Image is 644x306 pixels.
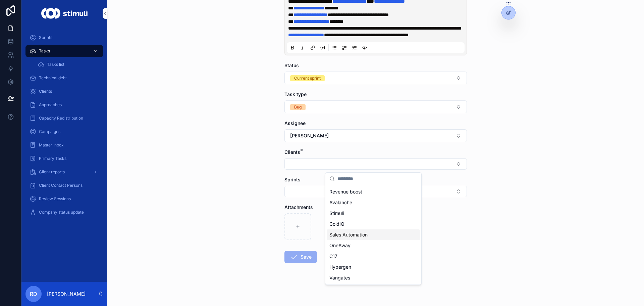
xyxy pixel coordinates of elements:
span: Client Contact Persons [39,183,83,188]
a: Clients [25,85,103,97]
a: Company status update [25,206,103,218]
a: Primary Tasks [25,152,103,165]
span: Sprints [39,35,52,40]
span: Vangates [329,274,350,281]
span: Hypergen [329,264,351,270]
a: Technical debt [25,72,103,84]
span: Tasks list [47,62,64,67]
p: [PERSON_NAME] [47,291,86,297]
a: Sprints [25,32,103,44]
div: Bug [294,104,302,110]
span: [PERSON_NAME] [290,132,329,139]
span: Task type [284,91,307,97]
span: Approaches [39,102,62,107]
a: Client reports [25,166,103,178]
a: Tasks list [34,58,103,71]
div: scrollable content [21,27,107,227]
a: Tasks [25,45,103,57]
button: Select Button [284,100,467,113]
span: Review Sessions [39,196,71,202]
button: Select Button [284,129,467,142]
span: Revenue boost [329,188,362,195]
img: App logo [41,8,87,19]
a: Master Inbox [25,139,103,151]
button: Select Button [284,158,467,170]
div: Suggestions [325,185,421,285]
button: Select Button [284,186,467,197]
span: Capacity Redistribution [39,116,83,121]
span: Sales Automation [329,231,368,238]
span: Stimuli [329,210,344,217]
a: Campaigns [25,126,103,138]
span: Campaigns [39,129,60,134]
span: Clients [284,149,300,155]
button: Select Button [284,72,467,84]
span: C17 [329,253,337,260]
span: RD [30,290,37,298]
span: Primary Tasks [39,156,66,161]
div: Current sprint [294,75,321,81]
span: Avalanche [329,199,352,206]
span: Master Inbox [39,142,64,148]
span: Tasks [39,48,50,54]
span: OneAway [329,242,351,249]
a: Capacity Redistribution [25,112,103,124]
span: Assignee [284,120,306,126]
span: Status [284,62,299,68]
a: Approaches [25,99,103,111]
span: ColdIQ [329,221,344,227]
span: Clients [39,89,52,94]
span: Technical debt [39,75,67,81]
span: Client reports [39,169,65,175]
a: Review Sessions [25,193,103,205]
span: Company status update [39,210,84,215]
a: Client Contact Persons [25,179,103,191]
span: Attachments [284,204,313,210]
span: Sprints [284,177,301,182]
